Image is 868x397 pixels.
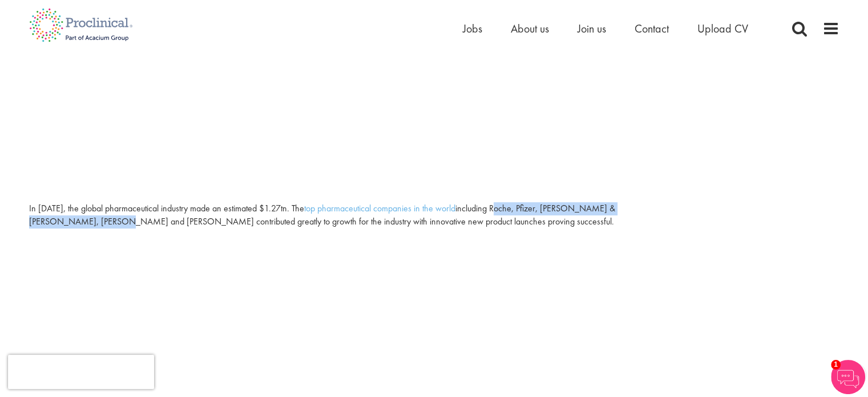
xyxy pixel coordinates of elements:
[831,360,841,370] span: 1
[463,21,482,36] a: Jobs
[697,21,748,36] a: Upload CV
[29,7,349,187] iframe: Why are pharmaceutical companies so important?
[8,355,154,389] iframe: reCAPTCHA
[635,21,669,36] a: Contact
[304,202,455,214] a: top pharmaceutical companies in the world
[578,21,606,36] a: Join us
[511,21,549,36] a: About us
[29,202,701,228] div: In [DATE], the global pharmaceutical industry made an estimated $1.27tn. The including Roche, Pfi...
[831,360,865,394] img: Chatbot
